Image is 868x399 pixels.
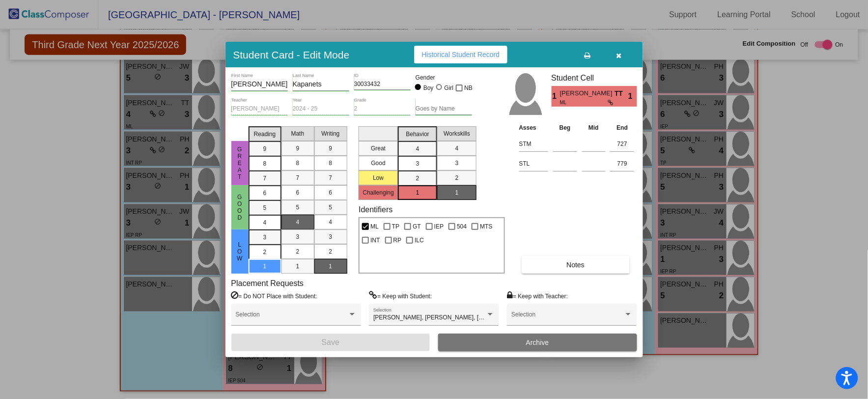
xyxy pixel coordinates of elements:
span: Workskills [444,129,470,138]
span: 7 [329,173,333,182]
span: Save [322,338,339,346]
span: IEP [434,221,444,232]
span: Notes [567,261,585,269]
label: = Keep with Student: [369,291,432,301]
span: 504 [457,221,467,232]
input: goes by name [416,106,472,113]
span: 1 [263,262,267,271]
span: 5 [296,203,300,212]
input: teacher [231,106,288,113]
span: RP [393,234,402,246]
span: 4 [263,218,267,227]
th: Beg [551,122,580,133]
span: Great [235,146,244,180]
div: Girl [444,84,454,92]
span: MTS [480,221,492,232]
span: Writing [321,129,339,138]
h3: Student Card - Edit Mode [233,49,350,61]
span: 5 [263,203,267,212]
span: 3 [263,233,267,242]
span: 4 [329,218,333,227]
span: 3 [296,232,300,241]
span: 2 [416,174,420,183]
span: 4 [416,144,420,153]
span: Archive [526,339,549,346]
span: Math [291,129,305,138]
span: 1 [416,188,420,197]
span: [PERSON_NAME], [PERSON_NAME], [PERSON_NAME], [PERSON_NAME], [PERSON_NAME], [PERSON_NAME], [PERSON... [373,314,732,321]
span: 8 [296,159,300,168]
span: [PERSON_NAME] [560,88,615,99]
span: 6 [329,188,333,197]
span: 4 [296,218,300,227]
label: Identifiers [359,205,392,214]
span: 7 [296,173,300,182]
span: 2 [455,173,459,182]
span: 3 [455,159,459,168]
input: assessment [519,156,548,171]
span: 2 [296,247,300,256]
span: TT [615,88,628,99]
span: Low [235,241,244,262]
span: 1 [329,262,333,271]
span: 9 [329,144,333,153]
span: 4 [455,144,459,153]
span: 9 [296,144,300,153]
span: 1 [628,90,637,102]
input: grade [354,106,411,113]
button: Save [231,334,430,351]
th: End [608,122,637,133]
span: 1 [296,262,300,271]
input: assessment [519,137,548,151]
span: 1 [552,90,560,102]
span: 5 [329,203,333,212]
span: 1 [455,188,459,197]
input: Enter ID [354,81,411,88]
span: 6 [263,189,267,198]
th: Asses [517,122,551,133]
span: NB [464,82,473,94]
button: Historical Student Record [414,46,508,63]
span: Reading [254,130,276,139]
label: = Keep with Teacher: [507,291,568,301]
span: 2 [263,248,267,256]
span: 7 [263,174,267,183]
th: Mid [580,122,608,133]
span: Historical Student Record [422,51,500,58]
label: Placement Requests [231,279,304,288]
span: 3 [416,159,420,168]
span: 8 [263,159,267,168]
span: 9 [263,144,267,153]
button: Notes [522,256,630,274]
span: INT [370,234,380,246]
span: TP [392,221,399,232]
mat-label: Gender [416,73,472,82]
label: = Do NOT Place with Student: [231,291,317,301]
span: Behavior [406,130,429,139]
button: Archive [438,334,637,351]
h3: Student Cell [552,73,637,83]
span: GT [413,221,421,232]
span: ML [560,99,608,106]
div: Boy [423,84,434,92]
span: ML [370,221,379,232]
input: year [293,106,349,113]
span: 3 [329,232,333,241]
span: 6 [296,188,300,197]
span: 2 [329,247,333,256]
span: 8 [329,159,333,168]
span: ILC [415,234,424,246]
span: Good [235,194,244,221]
